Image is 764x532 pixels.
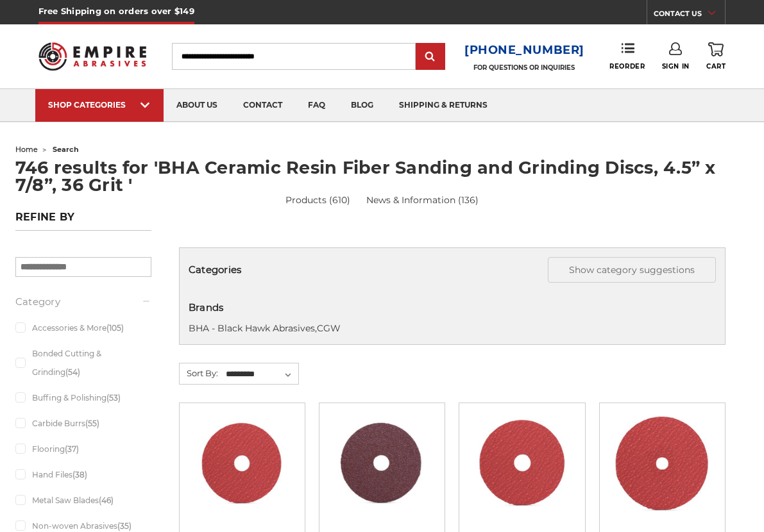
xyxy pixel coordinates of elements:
[464,63,584,72] p: FOR QUESTIONS OR INQUIRIES
[224,365,298,384] select: Sort By:
[609,412,716,519] a: 7 inch ceramic resin fiber disc
[15,145,38,154] a: home
[468,412,575,519] a: 5" x 7/8" Ceramic Resin Fibre Disc
[285,194,350,206] a: Products (610)
[180,363,218,383] label: Sort By:
[295,89,338,122] a: faq
[611,412,713,515] img: 7 inch ceramic resin fiber disc
[662,62,690,71] span: Sign In
[386,89,500,122] a: shipping & returns
[48,100,151,110] div: SHOP CATEGORIES
[230,89,295,122] a: contact
[164,89,230,122] a: about us
[189,412,296,519] a: 4-1/2" ceramic resin fiber disc
[189,257,716,283] h5: Categories
[38,35,146,78] img: Empire Abrasives
[366,194,479,207] a: News & Information (136)
[609,62,645,71] span: Reorder
[15,294,151,310] h5: Category
[191,412,294,515] img: 4-1/2" ceramic resin fiber disc
[328,412,436,519] a: 4.5 inch resin fiber disc
[471,412,573,515] img: 5" x 7/8" Ceramic Resin Fibre Disc
[338,89,386,122] a: blog
[15,159,749,194] h1: 746 results for 'BHA Ceramic Resin Fiber Sanding and Grinding Discs, 4.5” x 7/8”, 36 Grit '
[548,257,716,283] button: Show category suggestions
[189,322,315,334] a: BHA - Black Hawk Abrasives
[609,42,645,70] a: Reorder
[189,301,716,335] div: ,
[330,412,434,515] img: 4.5 inch resin fiber disc
[15,211,151,231] h5: Refine by
[418,44,443,70] input: Submit
[317,322,341,334] a: CGW
[706,62,726,71] span: Cart
[464,41,584,60] a: [PHONE_NUMBER]
[53,145,79,154] span: search
[189,301,716,315] h5: Brands
[706,42,726,71] a: Cart
[654,6,725,24] a: CONTACT US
